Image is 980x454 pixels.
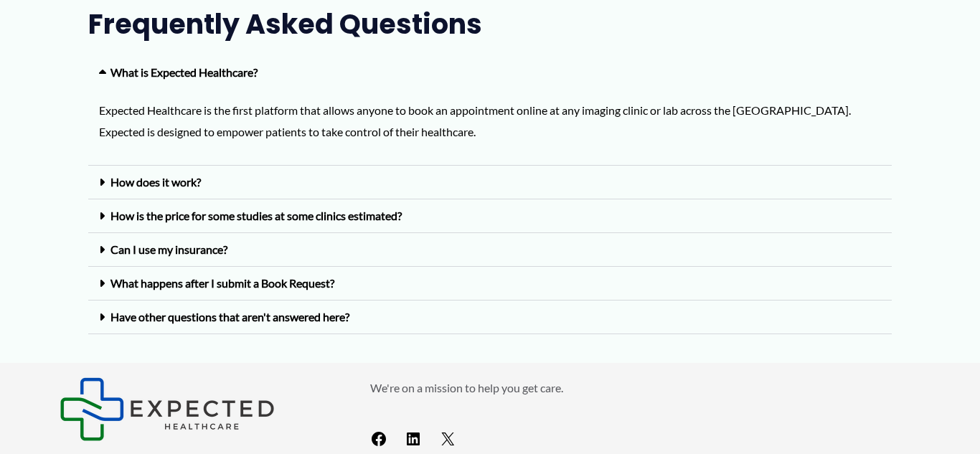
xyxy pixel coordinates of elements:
[110,65,258,79] a: What is Expected Healthcare?
[88,6,892,42] h2: Frequently Asked Questions
[88,301,892,334] div: Have other questions that aren't answered here?
[88,267,892,301] div: What happens after I submit a Book Request?
[110,175,201,189] a: How does it work?
[370,377,920,454] aside: Footer Widget 2
[88,166,892,199] div: How does it work?
[88,233,892,267] div: Can I use my insurance?
[110,209,402,222] a: How is the price for some studies at some clinics estimated?
[370,377,920,399] p: We're on a mission to help you get care.
[110,242,227,256] a: Can I use my insurance?
[110,310,349,323] a: Have other questions that aren't answered here?
[110,276,334,290] a: What happens after I submit a Book Request?
[88,199,892,233] div: How is the price for some studies at some clinics estimated?
[99,103,851,138] span: Expected Healthcare is the first platform that allows anyone to book an appointment online at any...
[60,377,334,441] aside: Footer Widget 1
[88,56,892,89] div: What is Expected Healthcare?
[60,377,275,441] img: Expected Healthcare Logo - side, dark font, small
[88,89,892,165] div: What is Expected Healthcare?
